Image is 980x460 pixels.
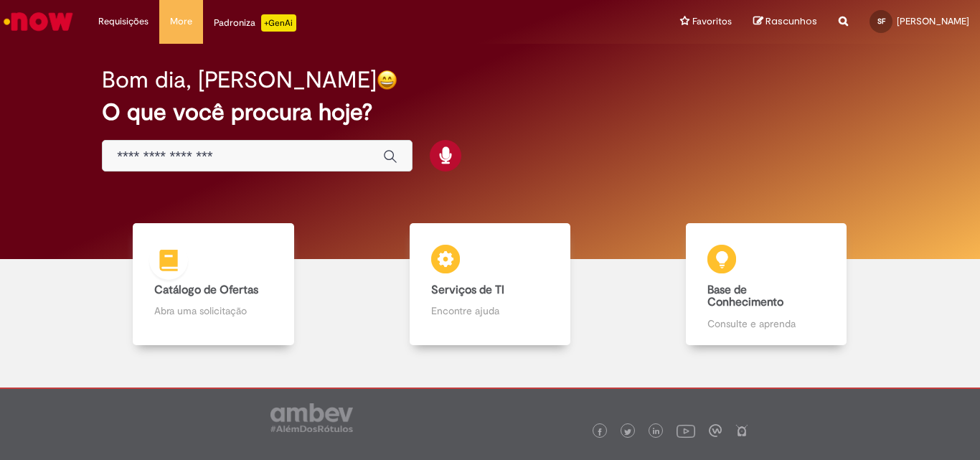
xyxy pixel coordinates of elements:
[102,67,377,93] h2: Bom dia, [PERSON_NAME]
[377,70,397,90] img: happy-face.png
[628,223,905,345] a: Base de Conhecimento Consulte e aprenda
[707,316,825,331] p: Consulte e aprenda
[154,283,258,297] b: Catálogo de Ofertas
[765,14,817,28] span: Rascunhos
[624,428,631,436] img: logo_footer_twitter.png
[154,304,272,318] p: Abra uma solicitação
[261,14,296,32] p: +GenAi
[75,223,352,345] a: Catálogo de Ofertas Abra uma solicitação
[102,100,878,125] h2: O que você procura hoje?
[753,15,817,29] a: Rascunhos
[1,7,75,36] img: ServiceNow
[677,421,695,440] img: logo_footer_youtube.png
[596,428,603,436] img: logo_footer_facebook.png
[431,304,549,318] p: Encontre ajuda
[709,424,722,437] img: logo_footer_workplace.png
[897,15,969,27] span: [PERSON_NAME]
[170,14,192,29] span: More
[877,17,885,26] span: SF
[214,14,296,32] div: Padroniza
[270,403,353,432] img: logo_footer_ambev_rotulo_gray.png
[735,424,748,437] img: logo_footer_naosei.png
[431,283,504,297] b: Serviços de TI
[352,223,628,345] a: Serviços de TI Encontre ajuda
[707,283,783,310] b: Base de Conhecimento
[98,14,149,29] span: Requisições
[653,428,660,436] img: logo_footer_linkedin.png
[692,14,732,29] span: Favoritos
